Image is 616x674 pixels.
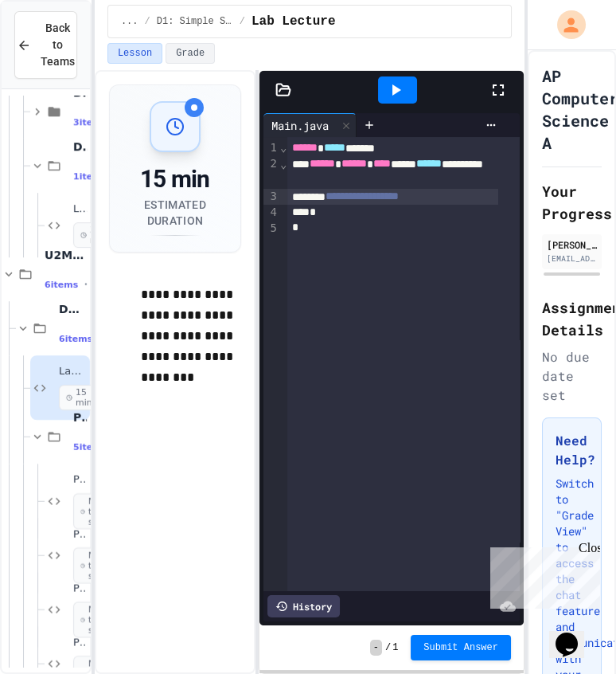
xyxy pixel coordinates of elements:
span: • [84,278,88,291]
span: Fold line [279,141,287,154]
span: 3 items [73,117,107,127]
span: 6 items [59,334,92,344]
span: ... [121,15,138,28]
span: Problem 2 [73,527,87,541]
span: Lab - Hidden Figures: Orbital Velocity Calculator [73,202,87,216]
div: History [267,595,340,617]
span: U2M3: If Statements & Control Flow [45,248,87,262]
div: Estimated Duration [129,197,221,229]
span: No time set [73,493,120,530]
h2: Assignment Details [542,296,602,341]
span: 15 min [59,385,103,410]
span: Problem 1 [73,473,87,487]
span: Back to Teams [41,20,75,70]
span: Submit Answer [423,641,498,654]
div: [PERSON_NAME] [547,237,597,252]
iframe: chat widget [549,610,600,658]
span: Day 10 [73,139,87,154]
button: Back to Teams [14,11,77,79]
span: Fold line [279,158,287,170]
div: 3 [263,189,279,205]
button: Lesson [107,43,162,64]
div: [EMAIL_ADDRESS][DOMAIN_NAME] [547,253,597,265]
span: Problem 4 [73,636,87,649]
span: 30 min [73,222,117,248]
span: 6 items [45,280,78,290]
div: Main.java [263,113,357,137]
span: No time set [73,547,120,584]
span: Lab Lecture [59,365,87,378]
span: 1 [392,641,398,654]
span: / [240,15,245,28]
div: 4 [263,205,279,221]
span: Lab Lecture [251,12,336,31]
div: 1 [263,140,279,156]
div: 15 min [129,165,221,194]
div: Chat with us now!Close [6,6,110,101]
div: 5 [263,221,279,237]
span: 1 items [73,171,107,182]
button: Submit Answer [411,635,511,660]
span: / [385,641,391,654]
span: - [370,640,382,656]
span: / [145,15,150,28]
span: D1: Simple Selection [59,302,87,316]
iframe: chat widget [484,541,600,609]
button: Grade [166,43,215,64]
div: 2 [263,156,279,189]
span: Problem 3 [73,582,87,595]
span: No time set [73,602,120,638]
h2: Your Progress [542,180,602,225]
div: No due date set [542,347,602,405]
span: Practice (15 mins) [73,410,87,425]
span: 5 items [73,442,107,453]
div: My Account [540,6,590,43]
div: Main.java [263,117,337,134]
h3: Need Help? [556,431,588,469]
span: D1: Simple Selection [157,15,233,28]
